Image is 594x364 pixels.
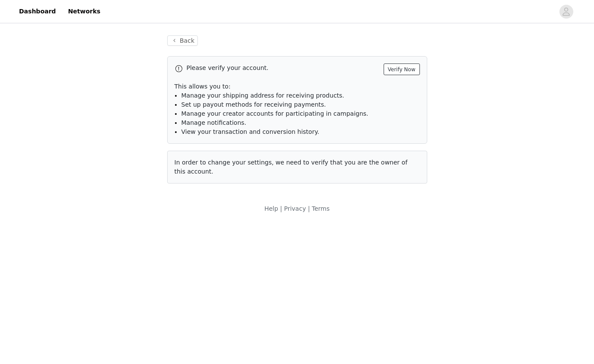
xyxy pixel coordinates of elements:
[181,110,368,117] span: Manage your creator accounts for participating in campaigns.
[175,82,420,91] p: This allows you to:
[167,35,198,46] button: Back
[175,159,408,175] span: In order to change your settings, we need to verify that you are the owner of this account.
[280,205,282,212] span: |
[308,205,310,212] span: |
[284,205,306,212] a: Privacy
[63,2,105,21] a: Networks
[264,205,278,212] a: Help
[562,5,570,19] div: avatar
[384,63,420,75] button: Verify Now
[181,119,247,126] span: Manage notifications.
[181,128,319,135] span: View your transaction and conversion history.
[181,92,344,99] span: Manage your shipping address for receiving products.
[312,205,330,212] a: Terms
[14,2,61,21] a: Dashboard
[187,63,380,73] p: Please verify your account.
[181,101,326,108] span: Set up payout methods for receiving payments.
